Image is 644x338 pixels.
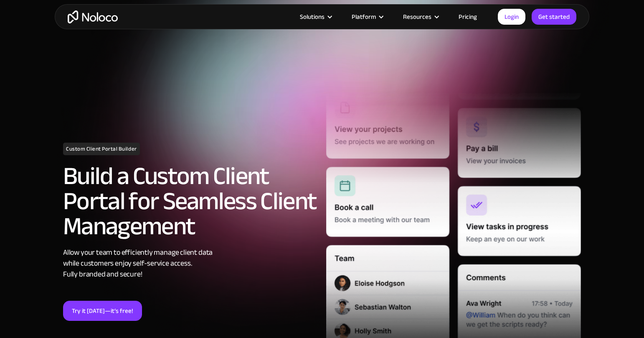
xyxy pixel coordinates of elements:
[63,143,140,155] h1: Custom Client Portal Builder
[63,164,318,239] h2: Build a Custom Client Portal for Seamless Client Management
[393,11,448,22] div: Resources
[300,11,325,22] div: Solutions
[289,11,341,22] div: Solutions
[448,11,487,22] a: Pricing
[63,301,142,321] a: Try it [DATE]—it’s free!
[68,10,118,23] a: home
[63,247,318,280] div: Allow your team to efficiently manage client data while customers enjoy self-service access. Full...
[498,9,525,25] a: Login
[352,11,376,22] div: Platform
[403,11,431,22] div: Resources
[532,9,576,25] a: Get started
[341,11,393,22] div: Platform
